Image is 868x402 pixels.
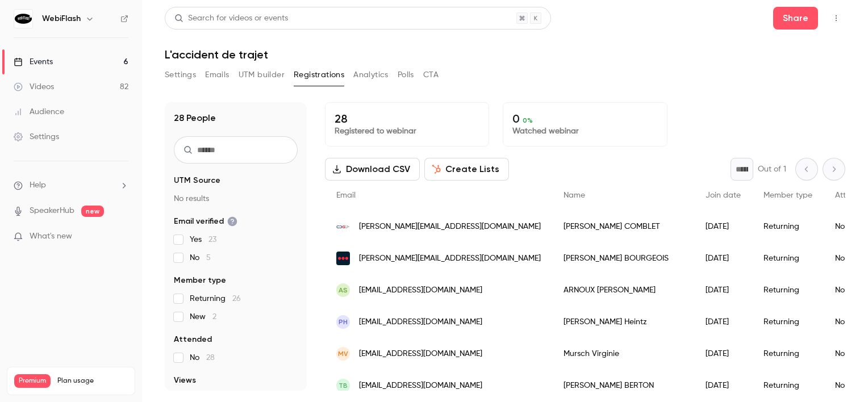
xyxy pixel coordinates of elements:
[423,66,439,84] button: CTA
[758,164,786,175] p: Out of 1
[752,306,824,338] div: Returning
[424,158,509,181] button: Create Lists
[694,274,752,306] div: [DATE]
[174,334,212,345] span: Attended
[694,306,752,338] div: [DATE]
[512,125,657,137] p: Watched webinar
[208,236,216,244] span: 23
[294,66,344,84] button: Registrations
[752,242,824,274] div: Returning
[359,380,482,392] span: [EMAIL_ADDRESS][DOMAIN_NAME]
[174,111,216,125] h1: 28 People
[336,252,350,265] img: securitas.fr
[694,242,752,274] div: [DATE]
[239,66,285,84] button: UTM builder
[694,370,752,401] div: [DATE]
[14,81,54,93] div: Videos
[338,349,348,359] span: MV
[398,66,414,84] button: Polls
[752,274,824,306] div: Returning
[206,354,215,362] span: 28
[174,216,237,227] span: Email verified
[353,66,389,84] button: Analytics
[205,66,229,84] button: Emails
[552,370,694,401] div: [PERSON_NAME] BERTON
[174,175,220,186] span: UTM Source
[14,131,59,143] div: Settings
[42,13,81,24] h6: WebiFlash
[552,338,694,370] div: Mursch Virginie
[336,191,356,199] span: Email
[359,253,541,265] span: [PERSON_NAME][EMAIL_ADDRESS][DOMAIN_NAME]
[174,375,196,386] span: Views
[206,254,211,262] span: 5
[752,211,824,242] div: Returning
[339,317,348,327] span: PH
[752,338,824,370] div: Returning
[14,106,64,118] div: Audience
[552,242,694,274] div: [PERSON_NAME] BOURGEOIS
[190,234,216,245] span: Yes
[165,66,196,84] button: Settings
[694,338,752,370] div: [DATE]
[339,380,348,391] span: TB
[336,220,350,233] img: cdg36.fr
[523,116,533,124] span: 0 %
[773,7,818,30] button: Share
[81,206,104,217] span: new
[552,211,694,242] div: [PERSON_NAME] COMBLET
[232,295,241,303] span: 26
[30,231,72,242] span: What's new
[190,252,211,263] span: No
[359,348,482,360] span: [EMAIL_ADDRESS][DOMAIN_NAME]
[14,179,128,191] li: help-dropdown-opener
[190,352,215,363] span: No
[763,191,812,199] span: Member type
[512,112,657,125] p: 0
[335,125,479,137] p: Registered to webinar
[564,191,585,199] span: Name
[14,10,32,28] img: WebiFlash
[14,374,51,388] span: Premium
[190,293,241,304] span: Returning
[339,285,348,295] span: AS
[190,311,216,323] span: New
[30,205,74,217] a: SpeakerHub
[552,306,694,338] div: [PERSON_NAME] Heintz
[14,56,53,68] div: Events
[694,211,752,242] div: [DATE]
[115,232,128,242] iframe: Noticeable Trigger
[552,274,694,306] div: ARNOUX [PERSON_NAME]
[706,191,741,199] span: Join date
[165,48,845,61] h1: L'accident de trajet
[335,112,479,125] p: 28
[57,376,128,386] span: Plan usage
[174,275,226,286] span: Member type
[752,370,824,401] div: Returning
[359,221,541,233] span: [PERSON_NAME][EMAIL_ADDRESS][DOMAIN_NAME]
[359,316,482,328] span: [EMAIL_ADDRESS][DOMAIN_NAME]
[359,284,482,296] span: [EMAIL_ADDRESS][DOMAIN_NAME]
[174,12,288,24] div: Search for videos or events
[325,158,420,181] button: Download CSV
[212,313,216,321] span: 2
[174,193,298,204] p: No results
[30,179,46,191] span: Help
